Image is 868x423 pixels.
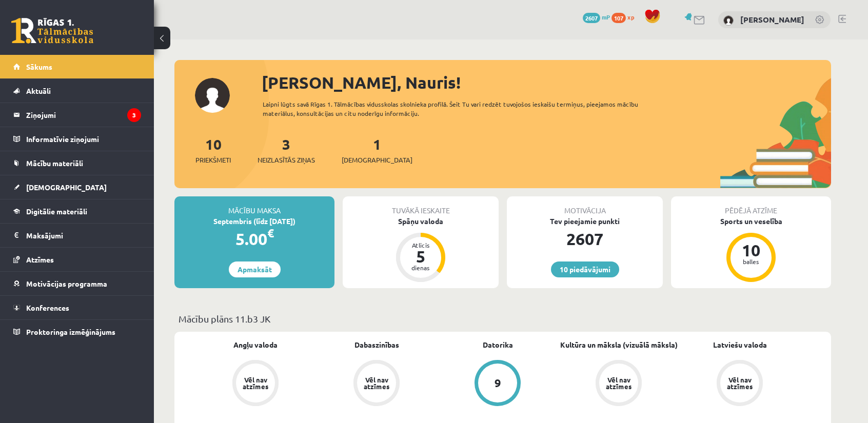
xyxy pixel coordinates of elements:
[26,255,54,264] span: Atzīmes
[195,135,231,165] a: 10Priekšmeti
[195,360,316,408] a: Vēl nav atzīmes
[604,376,633,390] div: Vēl nav atzīmes
[26,207,87,216] span: Digitālie materiāli
[262,70,831,95] div: [PERSON_NAME], Nauris!
[551,261,619,277] a: 10 piedāvājumi
[583,13,600,23] span: 2607
[342,135,412,165] a: 1[DEMOGRAPHIC_DATA]
[26,183,107,192] span: [DEMOGRAPHIC_DATA]
[13,79,141,103] a: Aktuāli
[560,339,678,350] a: Kultūra un māksla (vizuālā māksla)
[405,248,436,265] div: 5
[354,339,399,350] a: Dabaszinības
[671,216,831,284] a: Sports un veselība 10 balles
[26,224,141,247] legend: Maksājumi
[26,62,52,71] span: Sākums
[627,13,634,21] span: xp
[362,376,391,390] div: Vēl nav atzīmes
[495,377,501,389] div: 9
[611,13,639,21] a: 107 xp
[13,296,141,319] a: Konferences
[174,216,334,227] div: Septembris (līdz [DATE])
[13,224,141,247] a: Maksājumi
[507,216,663,227] div: Tev pieejamie punkti
[267,226,274,240] span: €
[174,227,334,251] div: 5.00
[26,103,141,127] legend: Ziņojumi
[13,127,141,151] a: Informatīvie ziņojumi
[241,376,270,390] div: Vēl nav atzīmes
[437,360,558,408] a: 9
[26,127,141,151] legend: Informatīvie ziņojumi
[405,242,436,248] div: Atlicis
[26,327,115,336] span: Proktoringa izmēģinājums
[174,196,334,216] div: Mācību maksa
[740,14,804,25] a: [PERSON_NAME]
[405,265,436,271] div: dienas
[483,339,513,350] a: Datorika
[736,258,766,265] div: balles
[343,216,499,227] div: Spāņu valoda
[13,320,141,344] a: Proktoringa izmēģinājums
[342,155,412,165] span: [DEMOGRAPHIC_DATA]
[258,155,315,165] span: Neizlasītās ziņas
[723,15,734,26] img: Nauris Vakermanis
[713,339,767,350] a: Latviešu valoda
[679,360,800,408] a: Vēl nav atzīmes
[195,155,231,165] span: Priekšmeti
[13,55,141,78] a: Sākums
[558,360,679,408] a: Vēl nav atzīmes
[671,216,831,227] div: Sports un veselība
[671,196,831,216] div: Pēdējā atzīme
[11,18,93,44] a: Rīgas 1. Tālmācības vidusskola
[13,248,141,271] a: Atzīmes
[26,303,69,312] span: Konferences
[507,227,663,251] div: 2607
[13,103,141,127] a: Ziņojumi3
[725,376,754,390] div: Vēl nav atzīmes
[263,99,657,118] div: Laipni lūgts savā Rīgas 1. Tālmācības vidusskolas skolnieka profilā. Šeit Tu vari redzēt tuvojošo...
[316,360,437,408] a: Vēl nav atzīmes
[736,242,766,258] div: 10
[611,13,626,23] span: 107
[13,199,141,223] a: Digitālie materiāli
[26,158,83,168] span: Mācību materiāli
[507,196,663,216] div: Motivācija
[233,339,278,350] a: Angļu valoda
[127,108,141,122] i: 3
[13,175,141,199] a: [DEMOGRAPHIC_DATA]
[229,261,281,277] a: Apmaksāt
[258,135,315,165] a: 3Neizlasītās ziņas
[179,312,827,326] p: Mācību plāns 11.b3 JK
[13,151,141,175] a: Mācību materiāli
[26,86,51,95] span: Aktuāli
[602,13,610,21] span: mP
[583,13,610,21] a: 2607 mP
[343,216,499,284] a: Spāņu valoda Atlicis 5 dienas
[343,196,499,216] div: Tuvākā ieskaite
[13,272,141,295] a: Motivācijas programma
[26,279,107,288] span: Motivācijas programma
